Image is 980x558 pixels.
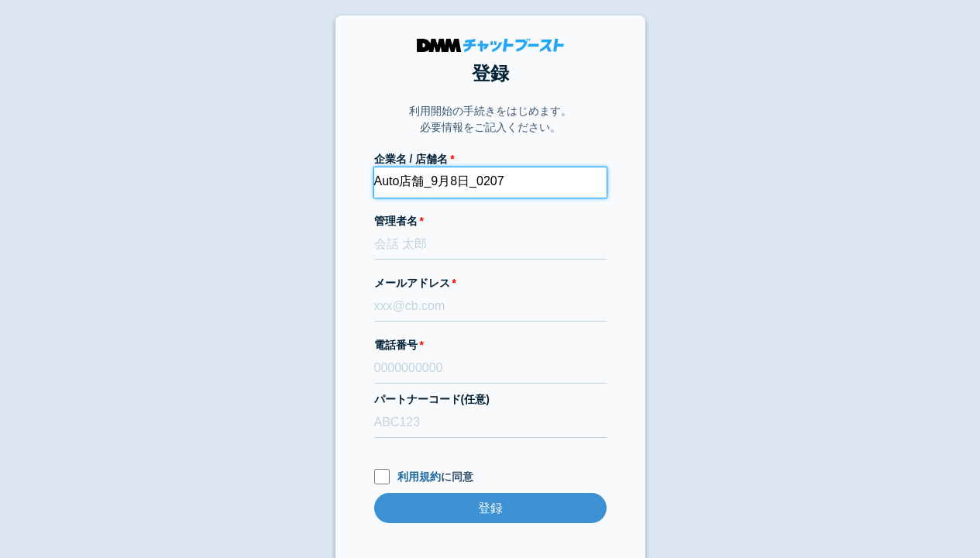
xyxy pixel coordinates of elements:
[374,469,607,485] label: に同意
[374,275,607,291] label: メールアドレス
[374,391,607,408] label: パートナーコード(任意)
[374,151,607,167] label: 企業名 / 店舗名
[374,469,390,484] input: 利用規約に同意
[417,39,564,52] img: DMMチャットブースト
[374,229,607,260] input: 会話 太郎
[374,408,607,438] input: ABC123
[397,470,441,483] a: 利用規約
[374,353,607,384] input: 0000000000
[374,213,607,229] label: 管理者名
[374,337,607,353] label: 電話番号
[374,167,607,198] input: 株式会社チャットブースト
[374,291,607,322] input: xxx@cb.com
[374,60,607,88] h1: 登録
[409,103,572,136] p: 利用開始の手続きをはじめます。 必要情報をご記入ください。
[374,493,607,523] input: 登録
